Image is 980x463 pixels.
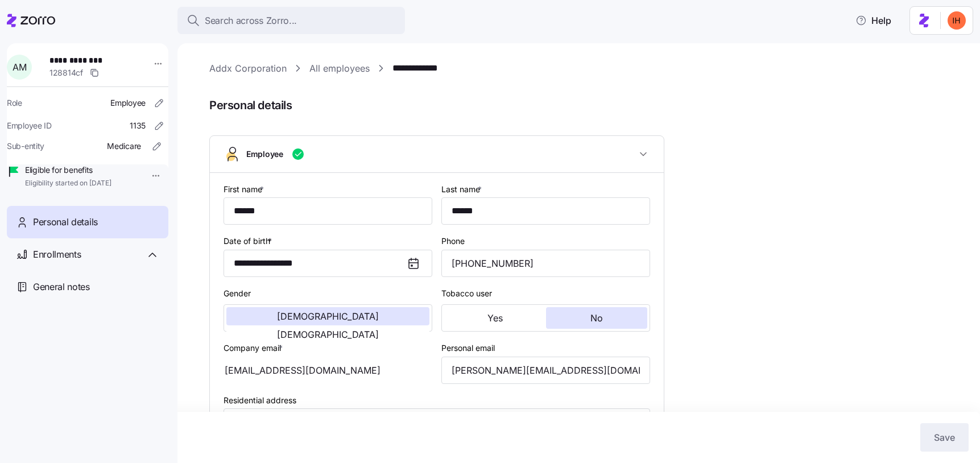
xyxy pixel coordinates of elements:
label: Company email [224,342,285,354]
span: Sub-entity [7,140,44,152]
span: Employee [246,148,283,160]
label: Residential address [224,394,296,407]
span: Eligibility started on [DATE] [25,179,111,188]
span: General notes [33,280,90,294]
button: Employee [210,136,664,173]
span: [DEMOGRAPHIC_DATA] [277,330,379,339]
label: Date of birth [224,235,274,247]
span: Help [855,14,891,27]
a: Addx Corporation [209,61,287,76]
span: Search across Zorro... [205,14,297,28]
span: Personal details [33,215,98,229]
span: [DEMOGRAPHIC_DATA] [277,312,379,321]
label: Tobacco user [441,287,492,300]
img: f3711480c2c985a33e19d88a07d4c111 [948,11,966,30]
span: Medicare [107,140,141,152]
span: Eligible for benefits [25,164,111,176]
span: 1135 [130,120,146,131]
span: Save [934,431,955,444]
label: Personal email [441,342,495,354]
span: Enrollments [33,247,81,262]
label: Last name [441,183,484,196]
span: Personal details [209,96,964,115]
button: Search across Zorro... [177,7,405,34]
a: All employees [309,61,370,76]
span: No [590,313,603,323]
label: Gender [224,287,251,300]
span: Yes [487,313,503,323]
input: Email [441,357,650,384]
input: Phone [441,250,650,277]
label: First name [224,183,266,196]
button: Help [846,9,900,32]
button: Save [920,423,969,452]
span: Employee [110,97,146,109]
span: Employee ID [7,120,52,131]
span: Role [7,97,22,109]
span: 128814cf [49,67,83,78]
span: A M [13,63,26,72]
label: Phone [441,235,465,247]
